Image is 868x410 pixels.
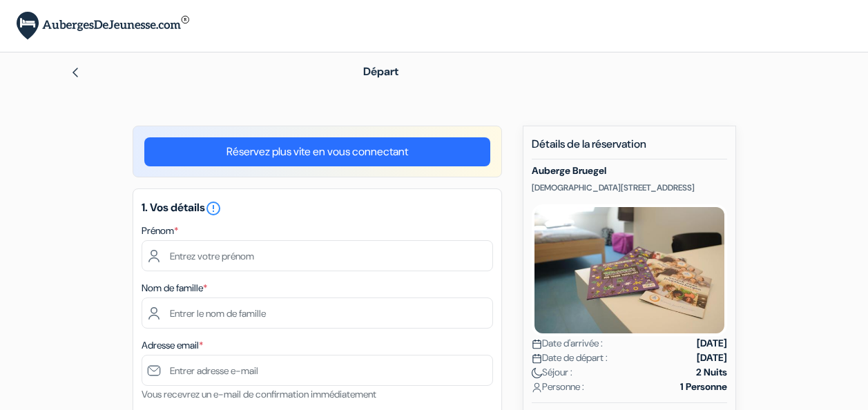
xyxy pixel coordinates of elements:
[532,353,542,364] img: calendar.svg
[532,382,542,393] img: user_icon.svg
[532,380,584,394] span: Personne :
[142,297,493,329] input: Entrer le nom de famille
[142,200,493,217] h5: 1. Vos détails
[532,165,727,177] h5: Auberge Bruegel
[142,355,493,386] input: Entrer adresse e-mail
[142,281,207,295] label: Nom de famille
[532,137,727,159] h5: Détails de la réservation
[697,336,727,351] strong: [DATE]
[205,200,222,215] a: error_outline
[17,12,189,40] img: AubergesDeJeunesse.com
[70,67,81,78] img: left_arrow.svg
[532,365,572,380] span: Séjour :
[532,182,727,193] p: [DEMOGRAPHIC_DATA][STREET_ADDRESS]
[144,137,490,166] a: Réservez plus vite en vous connectant
[696,365,727,380] strong: 2 Nuits
[697,351,727,365] strong: [DATE]
[532,368,542,378] img: moon.svg
[680,380,727,394] strong: 1 Personne
[532,351,608,365] span: Date de départ :
[142,338,203,353] label: Adresse email
[142,224,178,238] label: Prénom
[205,200,222,217] i: error_outline
[532,339,542,349] img: calendar.svg
[142,240,493,271] input: Entrez votre prénom
[142,388,376,400] small: Vous recevrez un e-mail de confirmation immédiatement
[363,64,398,79] span: Départ
[532,336,603,351] span: Date d'arrivée :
